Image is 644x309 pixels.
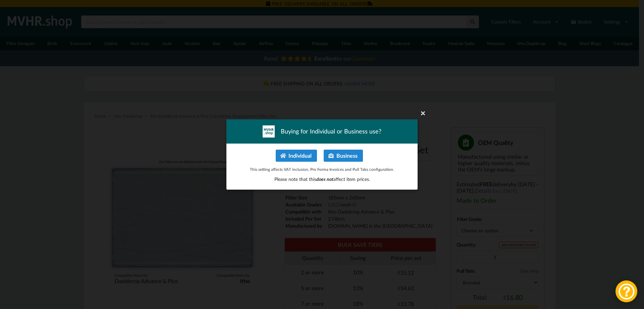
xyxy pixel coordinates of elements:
[233,166,411,172] p: This setting affects VAT inclusion, Pro Forma Invoices and Pull Tabs configuration.
[324,150,363,162] button: Business
[281,127,381,136] span: Buying for Individual or Business use?
[233,176,411,183] p: Please note that this affect item prices.
[276,150,317,162] button: Individual
[316,176,333,182] span: does not
[263,125,275,138] img: mvhr-inverted.png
